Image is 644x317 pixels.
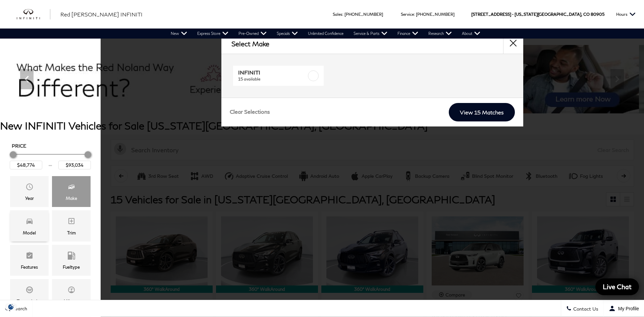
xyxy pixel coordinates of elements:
div: Model [23,229,36,236]
h5: Price [12,143,89,149]
span: Model [25,215,34,229]
input: Minimum [10,161,42,169]
div: Year [25,195,34,202]
div: YearYear [10,176,49,207]
a: Clear Selections [230,108,270,116]
span: Service [401,12,414,17]
div: Fueltype [63,263,80,271]
div: ModelModel [10,210,49,241]
div: Make [66,195,77,202]
span: My Profile [615,306,639,311]
div: Price [10,149,91,169]
span: Fueltype [67,250,75,263]
div: Minimum Price [10,151,16,158]
button: close [503,34,523,54]
a: Express Store [192,29,233,39]
span: Year [25,181,34,195]
a: [STREET_ADDRESS] • [US_STATE][GEOGRAPHIC_DATA], CO 80905 [471,12,604,17]
span: Red [PERSON_NAME] INFINITI [60,11,143,17]
span: Search [10,306,27,312]
a: Pre-Owned [233,29,272,39]
div: Features [21,263,38,271]
a: About [457,29,485,39]
h2: Select Make [231,40,269,47]
img: Opt-Out Icon [3,303,19,310]
span: 15 available [238,76,307,83]
span: Make [67,181,75,195]
div: MakeMake [52,176,91,207]
div: FueltypeFueltype [52,245,91,276]
a: Unlimited Confidence [303,29,348,39]
a: Live Chat [595,278,639,295]
a: Red [PERSON_NAME] INFINITI [60,10,143,18]
span: Features [25,250,34,263]
span: Mileage [67,284,75,298]
a: Specials [272,29,303,39]
span: Transmission [25,284,34,298]
a: View 15 Matches [449,103,515,121]
div: MileageMileage [52,279,91,310]
img: INFINITI [17,9,50,20]
span: Live Chat [599,282,635,291]
a: Service & Parts [348,29,392,39]
a: INFINITI15 available [233,66,324,86]
span: Sales [333,12,342,17]
div: TransmissionTransmission [10,279,49,310]
a: New [166,29,192,39]
span: INFINITI [238,69,307,76]
span: : [414,12,415,17]
div: Mileage [63,298,79,305]
div: Previous [20,69,34,89]
section: Click to Open Cookie Consent Modal [3,303,19,310]
input: Maximum [58,161,91,169]
span: Trim [67,215,75,229]
span: : [342,12,343,17]
span: Contact Us [572,306,598,312]
button: Open user profile menu [604,300,644,317]
div: Transmission [17,298,42,305]
nav: Main Navigation [166,29,485,39]
div: Maximum Price [85,151,91,158]
a: Finance [392,29,423,39]
a: [PHONE_NUMBER] [416,12,454,17]
a: infiniti [17,9,50,20]
div: Trim [67,229,76,236]
a: Research [423,29,457,39]
a: [PHONE_NUMBER] [344,12,383,17]
div: TrimTrim [52,210,91,241]
div: FeaturesFeatures [10,245,49,276]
